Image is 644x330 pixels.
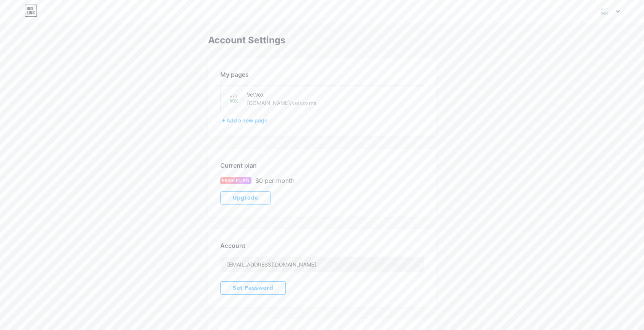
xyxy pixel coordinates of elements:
button: Upgrade [220,191,271,205]
div: VetVox [247,90,334,98]
div: Domain Overview [29,45,68,50]
img: vetvoxma [225,90,242,107]
div: Domain: [DOMAIN_NAME] [20,20,84,26]
div: [DOMAIN_NAME]/vetvoxma [247,99,316,107]
div: Account Settings [208,35,436,46]
div: v 4.0.25 [21,12,37,18]
div: My pages [220,70,424,79]
span: Set Password [233,285,274,291]
img: website_grey.svg [12,20,18,26]
div: + Add a new page [222,117,424,124]
div: Current plan [220,161,424,170]
img: tab_domain_overview_orange.svg [21,44,27,50]
img: logo_orange.svg [12,12,18,18]
span: FREE PLAN [222,177,250,184]
input: Email [221,257,424,272]
img: VetVox Marketing [597,4,612,19]
div: Account [220,241,424,250]
div: $0 per month [255,176,294,185]
img: tab_keywords_by_traffic_grey.svg [76,44,82,50]
div: Keywords by Traffic [84,45,128,50]
span: Upgrade [233,195,258,201]
button: Set Password [220,281,286,295]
